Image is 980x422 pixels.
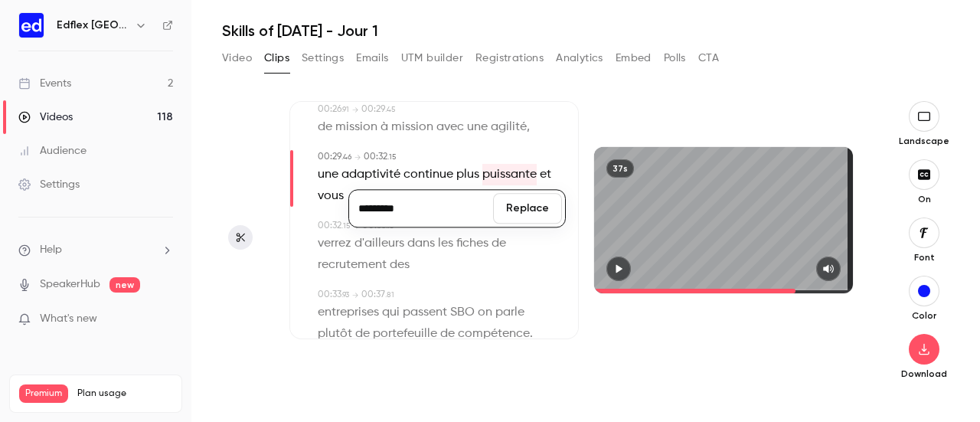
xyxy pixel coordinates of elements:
span: 00:29 [318,152,341,162]
p: Font [900,251,949,263]
span: → [352,290,358,301]
div: Events [18,76,71,91]
span: → [352,104,358,116]
span: . 15 [387,153,396,161]
span: une [318,164,338,185]
span: de [318,116,332,138]
span: Premium [19,384,68,403]
button: CTA [698,46,719,70]
span: new [109,277,140,293]
span: . [530,323,533,345]
span: 00:32 [364,152,387,162]
li: help-dropdown-opener [18,242,173,258]
span: plus [456,164,479,185]
p: Color [900,309,949,322]
span: de [355,323,370,345]
span: on [478,302,492,323]
span: avec [436,116,464,138]
button: Analytics [556,46,603,70]
span: agilité [491,116,527,138]
span: verrez [318,233,351,254]
span: dans [407,233,435,254]
h6: Edflex [GEOGRAPHIC_DATA] [57,18,129,33]
div: Videos [18,110,73,125]
span: compétence [458,323,530,345]
span: une [467,116,488,138]
span: adaptivité [341,164,400,185]
span: . 93 [341,291,349,299]
div: Audience [18,143,87,159]
span: d'ailleurs [354,233,404,254]
span: des [390,254,410,276]
a: SpeakerHub [40,276,100,293]
span: 00:33 [318,290,341,299]
p: On [900,193,949,205]
span: 00:32 [318,221,341,231]
span: entreprises [318,302,379,323]
span: , [527,116,530,138]
span: 00:26 [318,105,341,114]
span: . 91 [341,106,349,113]
button: Video [222,46,252,70]
iframe: Noticeable Trigger [155,312,173,326]
span: et [540,164,551,185]
span: recrutement [318,254,387,276]
span: . 46 [341,153,351,161]
button: Emails [356,46,388,70]
button: Registrations [475,46,544,70]
span: . 81 [385,291,394,299]
button: Settings [302,46,344,70]
span: les [438,233,453,254]
span: qui [382,302,400,323]
div: Settings [18,177,80,192]
span: passent [403,302,447,323]
span: parle [495,302,524,323]
span: 00:37 [361,290,385,299]
img: Edflex France [19,13,44,38]
span: portefeuille [373,323,437,345]
p: Landscape [899,135,949,147]
span: puissante [482,164,537,185]
span: mission [335,116,377,138]
span: 00:29 [361,105,385,114]
button: Replace [493,193,562,224]
button: Clips [264,46,289,70]
span: plutôt [318,323,352,345]
span: → [354,152,361,163]
span: What's new [40,311,97,327]
span: . 45 [385,106,395,113]
div: 37s [606,159,634,178]
button: Polls [664,46,686,70]
p: Download [900,368,949,380]
span: vous [318,185,344,207]
span: à [381,116,388,138]
h1: Skills of [DATE] - Jour 1 [222,21,949,40]
button: Embed [616,46,652,70]
span: . 15 [341,222,350,230]
span: SBO [450,302,475,323]
span: de [492,233,506,254]
span: de [440,323,455,345]
span: mission [391,116,433,138]
span: continue [403,164,453,185]
span: Help [40,242,62,258]
button: UTM builder [401,46,463,70]
span: fiches [456,233,488,254]
span: Plan usage [77,388,172,400]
